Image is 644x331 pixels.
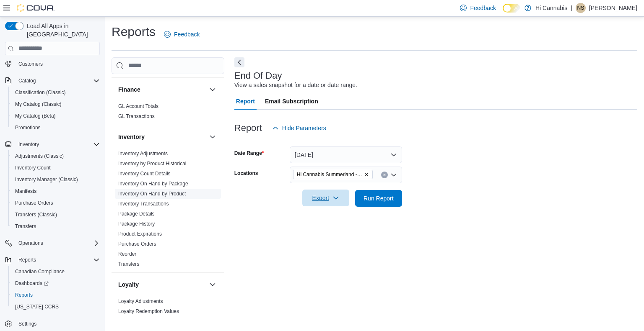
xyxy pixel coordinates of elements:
[12,290,36,300] a: Reports
[15,59,100,69] span: Customers
[12,99,65,109] a: My Catalog (Classic)
[15,59,46,69] a: Customers
[236,93,255,110] span: Report
[15,223,36,230] span: Transfers
[355,190,402,207] button: Run Report
[535,3,567,13] p: Hi Cannabis
[2,75,103,87] button: Catalog
[208,280,218,290] button: Loyalty
[118,261,139,267] span: Transfers
[234,81,357,90] div: View a sales snapshot for a date or date range.
[17,4,55,12] img: Cova
[118,113,155,119] a: GL Transactions
[118,251,136,257] span: Reorder
[12,221,100,231] span: Transfers
[112,101,224,125] div: Finance
[15,268,65,275] span: Canadian Compliance
[208,85,218,95] button: Finance
[118,241,156,247] a: Purchase Orders
[118,133,145,141] h3: Inventory
[15,255,100,265] span: Reports
[12,186,100,196] span: Manifests
[282,124,326,132] span: Hide Parameters
[12,290,100,300] span: Reports
[8,162,103,174] button: Inventory Count
[577,3,584,13] span: NS
[15,139,100,149] span: Inventory
[112,296,224,320] div: Loyalty
[118,171,171,177] a: Inventory Count Details
[118,308,179,314] a: Loyalty Redemption Values
[234,150,264,157] label: Date Range
[8,277,103,289] a: Dashboards
[12,123,44,133] a: Promotions
[390,172,397,178] button: Open list of options
[118,103,158,110] span: GL Account Totals
[15,238,47,248] button: Operations
[8,185,103,197] button: Manifests
[18,141,39,148] span: Inventory
[15,113,56,119] span: My Catalog (Beta)
[118,280,139,289] h3: Loyalty
[118,211,155,217] a: Package Details
[2,318,103,330] button: Settings
[12,267,100,277] span: Canadian Compliance
[12,278,52,288] a: Dashboards
[12,186,40,196] a: Manifests
[118,221,155,227] span: Package History
[12,111,100,121] span: My Catalog (Beta)
[118,280,206,289] button: Loyalty
[15,188,36,195] span: Manifests
[118,191,186,197] a: Inventory On Hand by Product
[15,153,64,159] span: Adjustments (Classic)
[118,298,163,305] span: Loyalty Adjustments
[307,190,344,206] span: Export
[118,161,187,167] a: Inventory by Product Historical
[269,120,330,136] button: Hide Parameters
[18,240,43,246] span: Operations
[8,98,103,110] button: My Catalog (Classic)
[2,254,103,266] button: Reports
[234,71,282,81] h3: End Of Day
[12,198,100,208] span: Purchase Orders
[12,123,100,133] span: Promotions
[112,23,156,40] h1: Reports
[8,221,103,232] button: Transfers
[12,302,62,312] a: [US_STATE] CCRS
[364,194,394,203] span: Run Report
[12,221,39,231] a: Transfers
[15,139,42,149] button: Inventory
[23,22,100,38] span: Load All Apps in [GEOGRAPHIC_DATA]
[118,151,168,157] a: Inventory Adjustments
[12,210,100,220] span: Transfers (Classic)
[12,210,60,220] a: Transfers (Classic)
[234,123,262,133] h3: Report
[571,3,572,13] p: |
[12,267,68,277] a: Canadian Compliance
[8,289,103,301] button: Reports
[118,85,206,94] button: Finance
[118,210,155,217] span: Package Details
[8,122,103,133] button: Promotions
[15,176,78,183] span: Inventory Manager (Classic)
[12,174,81,185] a: Inventory Manager (Classic)
[118,201,169,207] a: Inventory Transactions
[15,292,33,298] span: Reports
[18,257,36,263] span: Reports
[12,163,100,173] span: Inventory Count
[118,181,188,187] a: Inventory On Hand by Package
[15,303,59,310] span: [US_STATE] CCRS
[234,57,244,67] button: Next
[381,172,388,178] button: Clear input
[15,76,39,86] button: Catalog
[8,87,103,98] button: Classification (Classic)
[15,89,66,96] span: Classification (Classic)
[15,76,100,86] span: Catalog
[265,93,318,110] span: Email Subscription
